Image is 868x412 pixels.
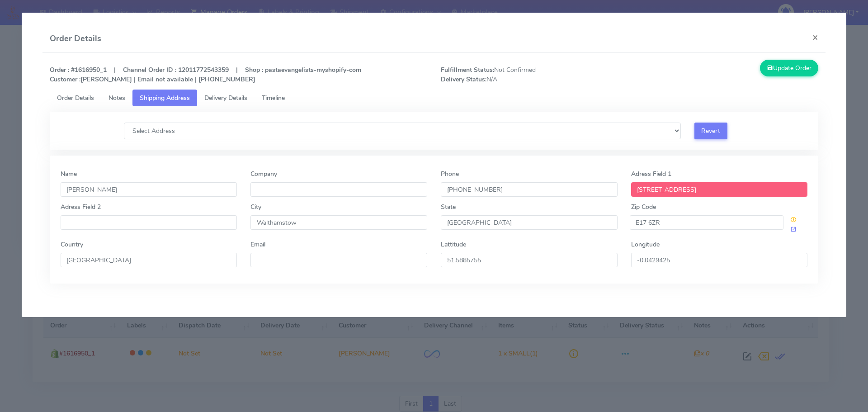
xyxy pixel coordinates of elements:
label: City [250,202,261,212]
strong: Delivery Status: [441,75,486,84]
label: State [441,202,456,212]
button: Revert [694,123,727,139]
label: Adress Field 2 [61,202,101,212]
label: Country [61,240,83,249]
label: Name [61,169,77,179]
span: Shipping Address [140,94,190,102]
h4: Order Details [50,33,101,45]
ul: Tabs [50,90,819,106]
strong: Order : #1616950_1 | Channel Order ID : 12011772543359 | Shop : pastaevangelists-myshopify-com [P... [50,66,361,84]
button: Update Order [760,60,819,76]
strong: Fulfillment Status: [441,66,494,74]
label: Company [250,169,277,179]
label: Longitude [631,240,660,249]
span: Notes [108,94,125,102]
label: Adress Field 1 [631,169,671,179]
label: Lattitude [441,240,466,249]
label: Email [250,240,265,249]
label: Phone [441,169,459,179]
span: Not Confirmed N/A [434,65,630,84]
span: Order Details [57,94,94,102]
label: Zip Code [631,202,656,212]
span: Delivery Details [204,94,247,102]
strong: Customer : [50,75,80,84]
span: Timeline [262,94,285,102]
button: Close [805,25,826,49]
